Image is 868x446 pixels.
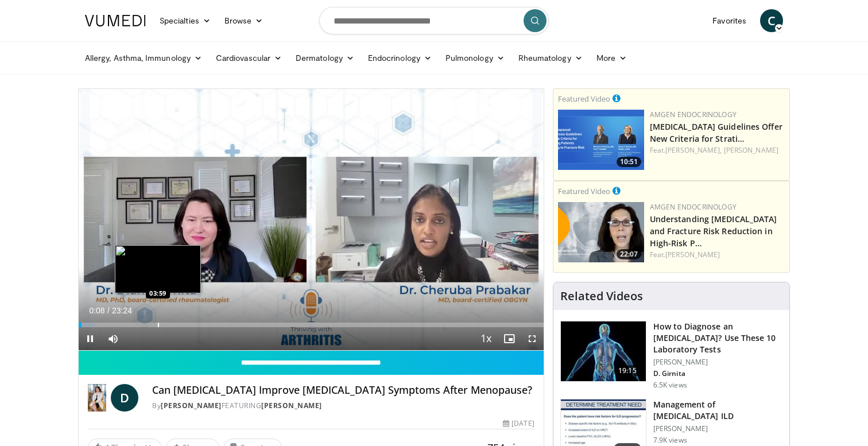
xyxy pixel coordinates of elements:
[88,384,106,412] img: Dr. Diana Girnita
[102,327,125,350] button: Mute
[439,46,511,69] a: Pulmonology
[152,384,534,397] h4: Can [MEDICAL_DATA] Improve [MEDICAL_DATA] Symptoms After Menopause?
[706,9,753,32] a: Favorites
[319,7,549,34] input: Search topics, interventions
[650,202,737,212] a: Amgen Endocrinology
[558,94,610,104] small: Featured Video
[152,401,534,411] div: By FEATURING
[617,157,641,167] span: 10:51
[115,245,201,293] img: image.jpeg
[653,321,782,355] h3: How to Diagnose an [MEDICAL_DATA]? Use These 10 Laboratory Tests
[650,121,782,144] a: [MEDICAL_DATA] Guidelines Offer New Criteria for Strati…
[560,289,643,303] h4: Related Videos
[653,358,782,367] p: [PERSON_NAME]
[665,145,722,155] a: [PERSON_NAME],
[503,418,534,429] div: [DATE]
[590,46,634,69] a: More
[153,9,218,32] a: Specialties
[218,9,270,32] a: Browse
[558,110,644,170] a: 10:51
[107,306,110,315] span: /
[558,202,644,262] a: 22:07
[79,89,544,351] video-js: Video Player
[558,186,610,196] small: Featured Video
[653,424,782,433] p: [PERSON_NAME]
[665,250,720,259] a: [PERSON_NAME]
[617,249,641,259] span: 22:07
[653,436,687,445] p: 7.9K views
[85,15,146,26] img: VuMedi Logo
[361,46,439,69] a: Endocrinology
[261,401,322,410] a: [PERSON_NAME]
[650,110,737,119] a: Amgen Endocrinology
[521,327,544,350] button: Fullscreen
[560,321,782,390] a: 19:15 How to Diagnose an [MEDICAL_DATA]? Use These 10 Laboratory Tests [PERSON_NAME] D. Girnita 6...
[289,46,361,69] a: Dermatology
[511,46,590,69] a: Rheumatology
[111,384,138,412] a: D
[209,46,289,69] a: Cardiovascular
[650,250,785,260] div: Feat.
[561,321,646,381] img: 94354a42-e356-4408-ae03-74466ea68b7a.150x105_q85_crop-smart_upscale.jpg
[161,401,222,410] a: [PERSON_NAME]
[760,9,783,32] a: C
[653,369,782,378] p: D. Girnita
[79,323,544,327] div: Progress Bar
[498,327,521,350] button: Enable picture-in-picture mode
[653,399,782,422] h3: Management of [MEDICAL_DATA] ILD
[653,381,687,390] p: 6.5K views
[724,145,778,155] a: [PERSON_NAME]
[650,145,785,156] div: Feat.
[558,110,644,170] img: 7b525459-078d-43af-84f9-5c25155c8fbb.png.150x105_q85_crop-smart_upscale.jpg
[614,365,641,377] span: 19:15
[650,214,777,249] a: Understanding [MEDICAL_DATA] and Fracture Risk Reduction in High-Risk P…
[558,202,644,262] img: c9a25db3-4db0-49e1-a46f-17b5c91d58a1.png.150x105_q85_crop-smart_upscale.png
[89,306,104,315] span: 0:08
[112,306,132,315] span: 23:24
[475,327,498,350] button: Playback Rate
[78,46,209,69] a: Allergy, Asthma, Immunology
[79,327,102,350] button: Pause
